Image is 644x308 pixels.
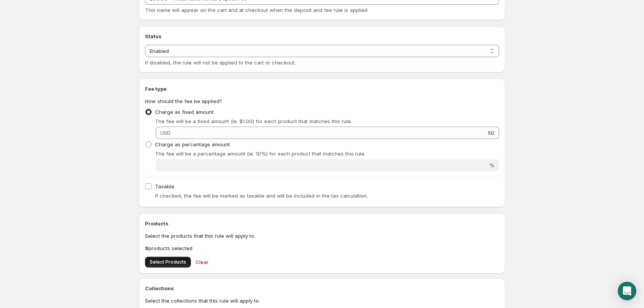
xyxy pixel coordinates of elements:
[145,32,499,40] h2: Status
[196,258,209,266] span: Clear
[191,254,213,270] button: Clear
[145,244,499,252] p: products selected
[145,7,368,13] span: This name will appear on the cart and at checkout when the deposit and fee rule is applied
[145,232,499,240] p: Select the products that this rule will apply to.
[155,141,230,147] span: Charge as percentage amount
[145,220,499,227] h2: Products
[155,183,174,190] span: Taxable
[145,245,148,251] b: 9
[155,109,214,115] span: Charge as fixed amount
[155,118,352,124] span: The fee will be a fixed amount (ie. $1.00) for each product that matches this rule.
[145,297,499,305] p: Select the collections that this rule will apply to.
[145,257,191,267] button: Select Products
[145,59,296,66] span: If disabled, the rule will not be applied to the cart or checkout.
[618,282,636,300] div: Open Intercom Messenger
[489,162,494,168] span: %
[155,150,499,157] p: The fee will be a percentage amount (ie. 10%) for each product that matches this rule.
[155,193,368,199] span: If checked, the fee will be marked as taxable and will be included in the tax calculation.
[150,259,186,265] span: Select Products
[145,284,499,292] h2: Collections
[160,130,170,136] span: USD
[145,85,499,93] h2: Fee type
[145,98,222,104] span: How should the fee be applied?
